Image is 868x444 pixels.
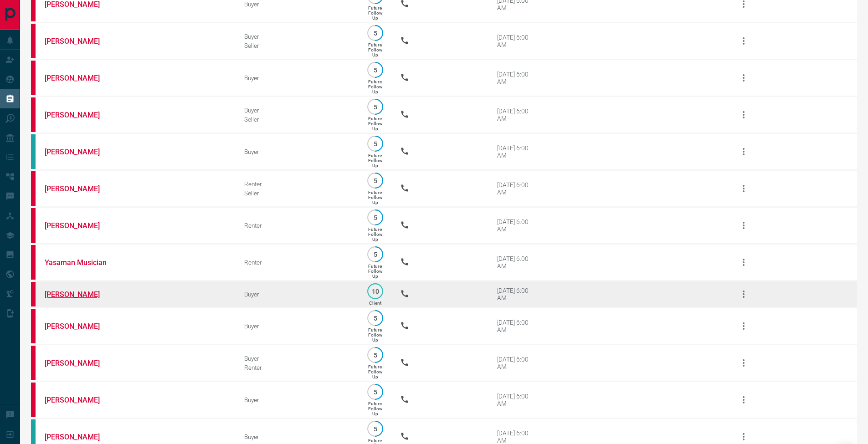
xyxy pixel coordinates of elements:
[244,189,350,197] div: Seller
[368,190,382,205] p: Future Follow Up
[45,396,113,404] a: [PERSON_NAME]
[45,221,113,230] a: [PERSON_NAME]
[372,140,379,147] p: 5
[497,287,536,301] div: [DATE] 6:00 AM
[31,24,36,58] div: property.ca
[244,222,350,229] div: Renter
[372,251,379,258] p: 5
[244,33,350,40] div: Buyer
[45,290,113,299] a: [PERSON_NAME]
[31,171,36,206] div: property.ca
[497,71,536,85] div: [DATE] 6:00 AM
[368,264,382,279] p: Future Follow Up
[368,401,382,416] p: Future Follow Up
[31,245,36,280] div: property.ca
[244,0,350,8] div: Buyer
[497,319,536,333] div: [DATE] 6:00 AM
[31,134,36,169] div: condos.ca
[45,111,113,119] a: [PERSON_NAME]
[368,327,382,342] p: Future Follow Up
[244,322,350,330] div: Buyer
[244,74,350,82] div: Buyer
[31,61,36,95] div: property.ca
[497,181,536,196] div: [DATE] 6:00 AM
[372,66,379,73] p: 5
[368,227,382,242] p: Future Follow Up
[45,258,113,267] a: Yasaman Musician
[369,301,381,306] p: Client
[372,30,379,36] p: 5
[45,359,113,367] a: [PERSON_NAME]
[244,116,350,123] div: Seller
[244,180,350,188] div: Renter
[45,148,113,156] a: [PERSON_NAME]
[497,429,536,444] div: [DATE] 6:00 AM
[244,396,350,403] div: Buyer
[244,259,350,266] div: Renter
[372,425,379,432] p: 5
[244,291,350,298] div: Buyer
[497,34,536,48] div: [DATE] 6:00 AM
[497,107,536,122] div: [DATE] 6:00 AM
[368,116,382,131] p: Future Follow Up
[372,352,379,358] p: 5
[372,177,379,184] p: 5
[372,388,379,395] p: 5
[31,383,36,417] div: property.ca
[45,74,113,82] a: [PERSON_NAME]
[497,356,536,370] div: [DATE] 6:00 AM
[244,364,350,371] div: Renter
[244,42,350,49] div: Seller
[244,355,350,362] div: Buyer
[368,153,382,168] p: Future Follow Up
[368,79,382,94] p: Future Follow Up
[31,309,36,343] div: property.ca
[31,282,36,306] div: property.ca
[244,433,350,440] div: Buyer
[45,37,113,46] a: [PERSON_NAME]
[31,346,36,380] div: property.ca
[31,208,36,243] div: property.ca
[372,103,379,110] p: 5
[497,255,536,270] div: [DATE] 6:00 AM
[244,107,350,114] div: Buyer
[45,433,113,441] a: [PERSON_NAME]
[368,364,382,379] p: Future Follow Up
[45,184,113,193] a: [PERSON_NAME]
[244,148,350,155] div: Buyer
[497,218,536,233] div: [DATE] 6:00 AM
[31,97,36,132] div: property.ca
[372,315,379,322] p: 5
[368,42,382,57] p: Future Follow Up
[368,5,382,20] p: Future Follow Up
[45,322,113,331] a: [PERSON_NAME]
[497,393,536,407] div: [DATE] 6:00 AM
[497,144,536,159] div: [DATE] 6:00 AM
[372,288,379,295] p: 10
[372,214,379,221] p: 5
